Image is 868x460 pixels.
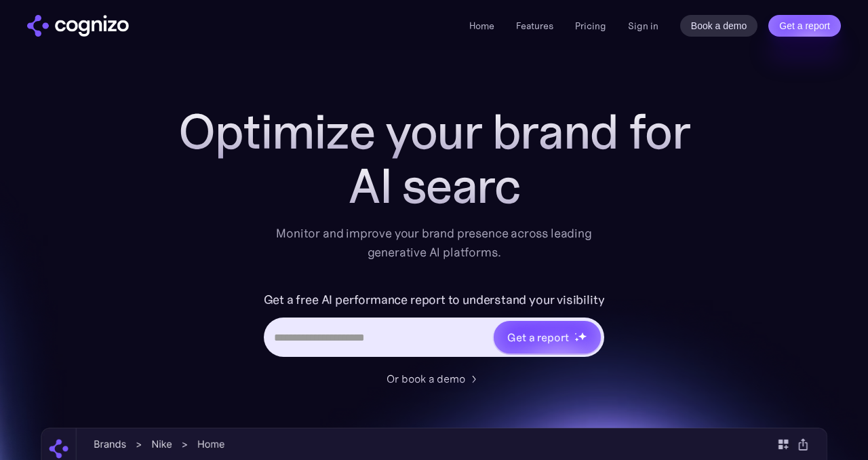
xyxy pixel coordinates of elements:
[267,224,601,262] div: Monitor and improve your brand presence across leading generative AI platforms.
[264,289,605,311] label: Get a free AI performance report to understand your visibility
[768,15,841,37] a: Get a report
[469,20,494,32] a: Home
[163,104,705,159] h1: Optimize your brand for
[27,15,129,37] a: home
[492,320,602,355] a: Get a reportstarstarstar
[507,329,568,345] div: Get a report
[264,289,605,364] form: Hero URL Input Form
[163,159,705,213] div: AI searc
[628,18,658,34] a: Sign in
[387,370,465,387] div: Or book a demo
[680,15,758,37] a: Book a demo
[27,15,129,37] img: cognizo logo
[516,20,553,32] a: Features
[575,20,606,32] a: Pricing
[387,370,481,387] a: Or book a demo
[574,337,579,342] img: star
[574,332,576,334] img: star
[578,332,587,341] img: star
